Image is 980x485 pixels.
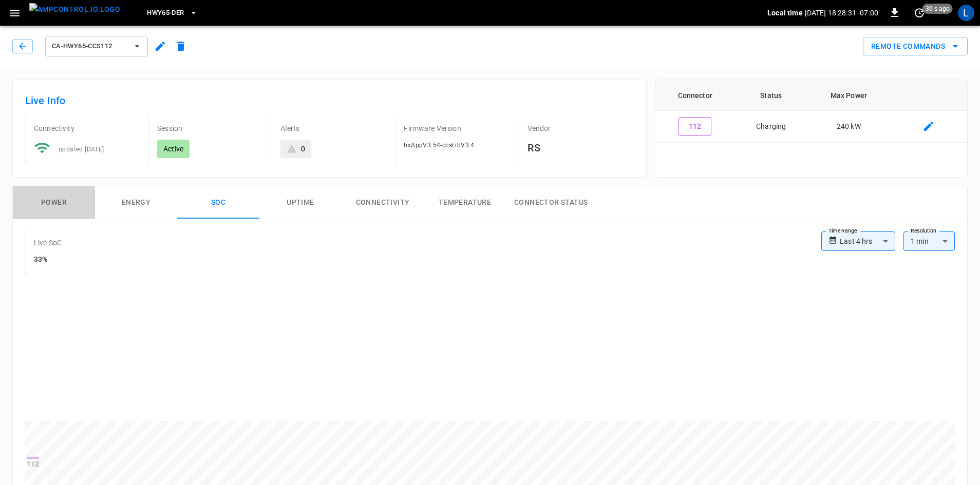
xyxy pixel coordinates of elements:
th: Status [735,80,807,111]
button: set refresh interval [911,5,928,21]
label: Time Range [828,227,857,235]
button: Connectivity [342,186,424,219]
div: 1 min [903,231,955,251]
button: Power [13,186,95,219]
button: Uptime [259,186,342,219]
td: 240 kW [807,111,890,143]
div: Last 4 hrs [840,231,895,251]
h6: RS [527,140,634,156]
p: Connectivity [34,123,140,133]
div: remote commands options [863,37,968,56]
span: hxAppV3.54-ccsLibV3.4 [404,142,474,149]
button: Energy [95,186,177,219]
span: ca-hwy65-ccs112 [52,41,128,52]
button: Remote Commands [863,37,968,56]
p: Firmware Version [404,123,510,133]
button: HWY65-DER [143,3,201,23]
p: Active [163,144,183,154]
img: ampcontrol.io logo [29,3,120,16]
button: ca-hwy65-ccs112 [45,36,148,56]
td: Charging [735,111,807,143]
p: [DATE] 18:28:31 -07:00 [805,8,878,18]
div: 0 [301,144,305,154]
div: profile-icon [958,5,974,21]
p: Alerts [280,123,387,133]
label: Resolution [911,227,936,235]
span: 30 s ago [922,4,953,14]
button: SOC [177,186,259,219]
th: Connector [655,80,735,111]
button: 112 [679,117,711,136]
span: updated [DATE] [59,146,104,153]
h6: Live Info [25,92,634,109]
h6: 33% [34,254,62,265]
p: Vendor [527,123,634,133]
table: connector table [655,80,967,143]
p: Live SoC [34,238,62,248]
p: Session [157,123,263,133]
button: Temperature [424,186,506,219]
p: Local time [767,8,803,18]
th: Max Power [807,80,890,111]
button: Connector Status [506,186,596,219]
span: HWY65-DER [147,7,184,19]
